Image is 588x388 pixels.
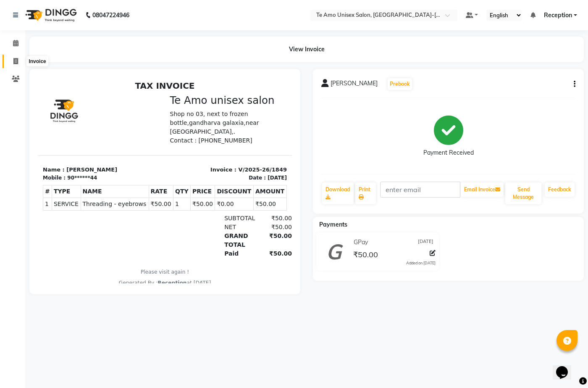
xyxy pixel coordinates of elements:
[215,120,249,133] td: ₹50.00
[218,145,254,154] div: ₹50.00
[21,3,79,27] img: logo
[177,108,216,120] th: DISCOUNT
[132,32,249,59] p: Shop no 03, next to frozen bottle,gandharva galaxia,near [GEOGRAPHIC_DATA],.
[406,260,436,266] div: Added on [DATE]
[388,78,412,90] button: Prebook
[14,108,43,120] th: TYPE
[132,17,249,29] h3: Te Amo unisex salon
[218,154,254,172] div: ₹50.00
[5,3,249,13] h2: TAX INVOICE
[5,97,28,104] div: Mobile :
[26,56,48,66] div: Invoice
[380,182,460,198] input: enter email
[355,182,376,204] a: Print
[136,120,153,133] td: 1
[5,191,249,198] p: Please visit again !
[215,108,249,120] th: AMOUNT
[14,120,43,133] td: SERVICE
[92,3,129,27] b: 08047224946
[153,108,177,120] th: PRICE
[5,88,122,97] p: Name : [PERSON_NAME]
[5,120,14,133] td: 1
[211,97,228,104] div: Date :
[322,182,354,204] a: Download
[5,108,14,120] th: #
[153,120,177,133] td: ₹50.00
[353,250,378,261] span: ₹50.00
[120,203,149,209] span: Reception
[545,182,575,197] a: Feedback
[331,79,378,91] span: [PERSON_NAME]
[181,137,218,145] div: SUBTOTAL
[461,182,504,197] button: Email Invoice
[423,148,474,157] div: Payment Received
[181,154,218,172] div: GRAND TOTAL
[5,202,249,209] div: Generated By : at [DATE]
[218,137,254,145] div: ₹50.00
[181,145,218,154] div: NET
[544,11,572,20] span: Reception
[136,108,153,120] th: QTY
[132,59,249,68] p: Contact : [PHONE_NUMBER]
[218,172,254,181] div: ₹50.00
[181,172,218,181] div: Paid
[354,238,368,247] span: GPay
[553,354,580,380] iframe: chat widget
[132,88,249,97] p: Invoice : V/2025-26/1849
[43,108,111,120] th: NAME
[29,37,584,62] div: View Invoice
[111,108,135,120] th: RATE
[505,182,541,204] button: Send Message
[45,122,109,131] span: Threading - eyebrows
[418,238,433,247] span: [DATE]
[230,97,249,104] div: [DATE]
[177,120,216,133] td: ₹0.00
[319,221,347,228] span: Payments
[111,120,135,133] td: ₹50.00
